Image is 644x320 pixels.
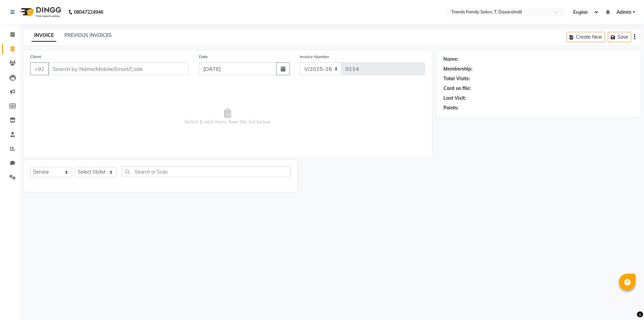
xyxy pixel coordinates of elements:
[64,32,112,38] a: PREVIOUS INVOICES
[30,62,49,75] button: +91
[443,95,466,102] div: Last Visit:
[300,54,329,60] label: Invoice Number
[443,56,459,63] div: Name:
[32,30,56,42] a: INVOICE
[74,3,103,21] b: 08047224946
[30,83,425,150] span: Select & add items from the list below
[48,62,189,75] input: Search by Name/Mobile/Email/Code
[443,85,471,92] div: Card on file:
[608,32,631,42] button: Save
[122,167,290,177] input: Search or Scan
[616,293,637,313] iframe: chat widget
[443,104,459,111] div: Points:
[616,9,631,16] span: Admin
[567,32,605,42] button: Create New
[30,54,41,60] label: Client
[17,3,63,21] img: logo
[443,65,473,73] div: Membership:
[443,75,470,82] div: Total Visits:
[199,54,208,60] label: Date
